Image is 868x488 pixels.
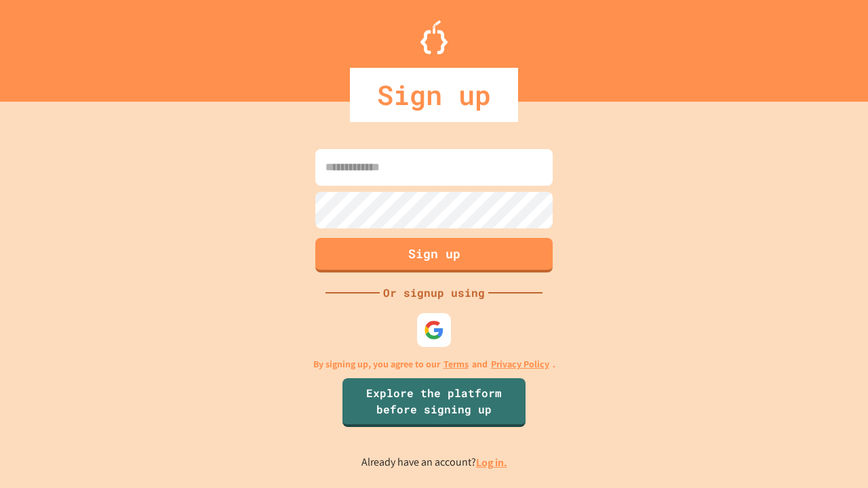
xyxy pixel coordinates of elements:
[420,20,448,54] img: Logo.svg
[361,454,507,471] p: Already have an account?
[350,68,518,122] div: Sign up
[476,455,507,470] a: Log in.
[342,378,526,427] a: Explore the platform before signing up
[380,285,488,301] div: Or signup using
[315,238,553,272] button: Sign up
[313,357,555,371] p: By signing up, you agree to our and .
[424,320,444,340] img: google-icon.svg
[443,357,469,371] a: Terms
[491,357,549,371] a: Privacy Policy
